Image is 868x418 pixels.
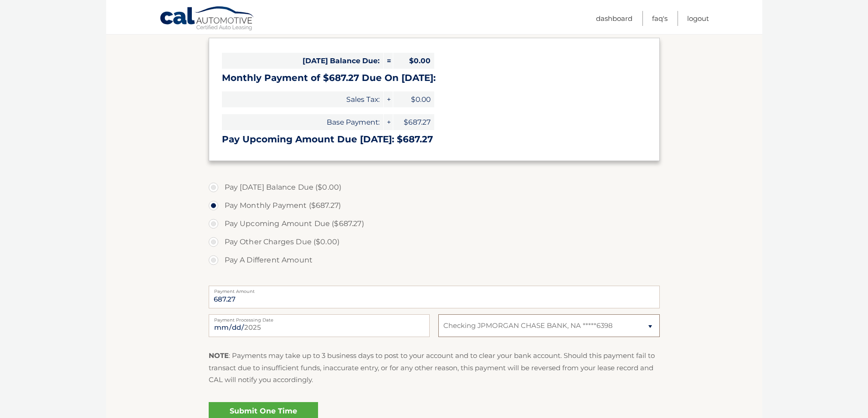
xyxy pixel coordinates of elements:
[209,215,660,233] label: Pay Upcoming Amount Due ($687.27)
[209,286,660,293] label: Payment Amount
[384,53,393,69] span: =
[222,114,383,130] span: Base Payment:
[209,178,660,196] label: Pay [DATE] Balance Due ($0.00)
[222,53,383,69] span: [DATE] Balance Due:
[222,134,647,145] h3: Pay Upcoming Amount Due [DATE]: $687.27
[652,11,668,26] a: FAQ's
[209,314,430,322] label: Payment Processing Date
[209,251,660,269] label: Pay A Different Amount
[393,53,434,69] span: $0.00
[222,72,647,84] h3: Monthly Payment of $687.27 Due On [DATE]:
[159,6,255,32] a: Cal Automotive
[209,196,660,215] label: Pay Monthly Payment ($687.27)
[209,286,660,308] input: Payment Amount
[384,91,393,107] span: +
[209,350,660,386] p: : Payments may take up to 3 business days to post to your account and to clear your bank account....
[687,11,709,26] a: Logout
[393,114,434,130] span: $687.27
[209,314,430,337] input: Payment Date
[209,233,660,251] label: Pay Other Charges Due ($0.00)
[384,114,393,130] span: +
[222,91,383,107] span: Sales Tax:
[209,351,229,360] strong: NOTE
[596,11,632,26] a: Dashboard
[393,91,434,107] span: $0.00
